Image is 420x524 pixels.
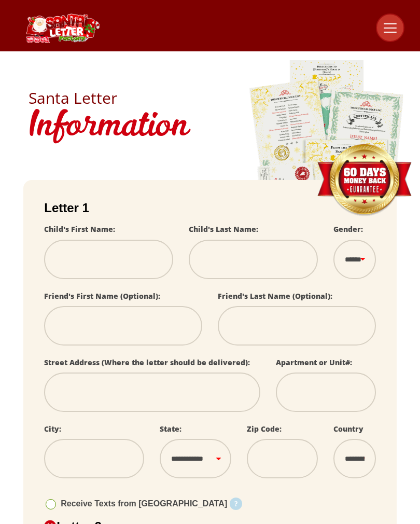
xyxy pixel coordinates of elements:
label: State: [160,424,181,434]
label: Street Address (Where the letter should be delivered): [44,357,250,367]
label: Apartment or Unit#: [276,357,352,367]
label: City: [44,424,61,434]
label: Gender: [333,224,363,234]
h2: Letter 1 [44,201,376,215]
img: Santa Letter Logo [23,13,101,43]
label: Friend's First Name (Optional): [44,291,160,301]
label: Friend's Last Name (Optional): [218,291,332,301]
label: Child's Last Name: [189,224,258,234]
label: Child's First Name: [44,224,115,234]
span: Receive Texts from [GEOGRAPHIC_DATA] [61,499,227,508]
img: Money Back Guarantee [316,144,412,217]
label: Country [333,424,363,434]
h1: Information [29,106,391,149]
label: Zip Code: [247,424,282,434]
h2: Santa Letter [29,90,391,106]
